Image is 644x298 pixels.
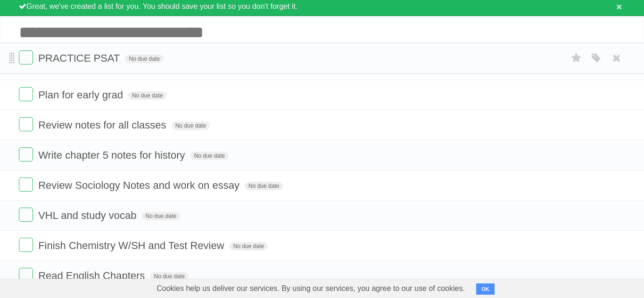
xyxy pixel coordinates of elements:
[38,270,147,282] span: Read English Chapters
[19,147,33,161] label: Done
[128,91,166,100] span: No due date
[19,117,33,131] label: Done
[568,50,586,66] label: Star task
[19,238,33,252] label: Done
[19,87,33,101] label: Done
[19,177,33,192] label: Done
[142,212,180,220] span: No due date
[172,121,210,130] span: No due date
[38,179,242,191] span: Review Sociology Notes and work on essay
[19,50,33,64] label: Done
[125,55,163,63] span: No due date
[147,279,474,298] span: Cookies help us deliver our services. By using our services, you agree to our use of cookies.
[190,152,229,160] span: No due date
[230,242,268,250] span: No due date
[38,119,168,131] span: Review notes for all classes
[150,272,189,281] span: No due date
[476,283,495,295] button: OK
[38,209,139,221] span: VHL and study vocab
[38,52,122,64] span: PRACTICE PSAT
[19,208,33,222] label: Done
[245,182,283,190] span: No due date
[19,268,33,282] label: Done
[38,89,125,101] span: Plan for early grad
[38,149,187,161] span: Write chapter 5 notes for history
[38,240,227,251] span: Finish Chemistry W/SH and Test Review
